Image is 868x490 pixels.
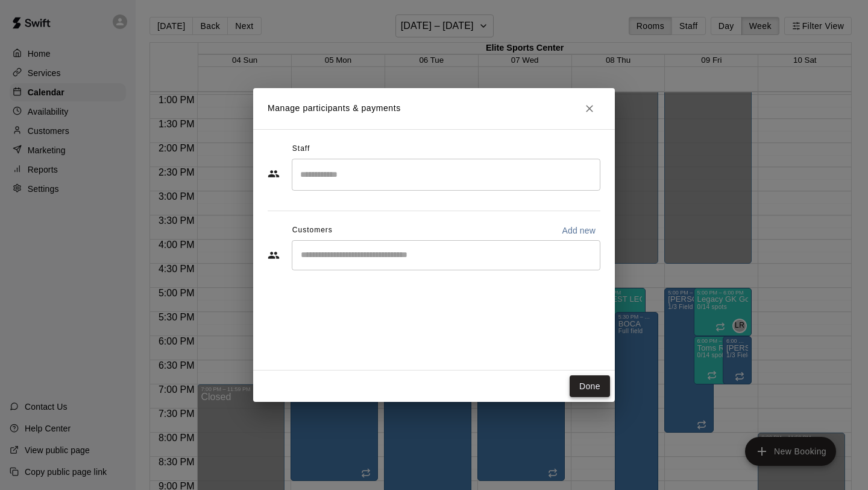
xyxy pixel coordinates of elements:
[292,240,600,270] div: Start typing to search customers...
[562,224,596,237] p: Add new
[268,102,401,115] p: Manage participants & payments
[557,221,600,240] button: Add new
[268,249,280,261] svg: Customers
[570,375,610,398] button: Done
[292,159,600,191] div: Search staff
[268,168,280,180] svg: Staff
[292,139,310,159] span: Staff
[292,221,333,240] span: Customers
[579,98,600,119] button: Close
